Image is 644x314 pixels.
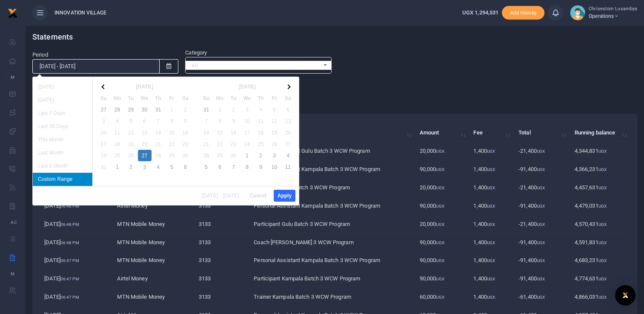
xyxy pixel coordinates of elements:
[268,115,281,127] td: 12
[469,197,514,215] td: 1,400
[415,270,469,288] td: 90,000
[537,204,545,208] small: UGX
[33,94,92,107] li: [DATE]
[570,215,630,233] td: 4,570,431
[570,124,630,142] th: Running balance: activate to sort column ascending
[459,9,502,17] li: Wallet ballance
[179,138,192,150] td: 23
[152,104,165,115] td: 31
[51,9,110,17] span: INNOVATION VILLAGE
[165,161,179,173] td: 5
[589,6,637,13] small: Chrisestom Lusambya
[281,161,295,173] td: 11
[60,240,79,245] small: 06:48 PM
[415,233,469,251] td: 90,000
[268,127,281,138] td: 19
[469,215,514,233] td: 1,400
[589,12,637,20] span: Operations
[249,270,415,288] td: Participant Kampala Batch 3 WCW Program
[281,138,295,150] td: 27
[213,161,227,173] td: 6
[469,288,514,306] td: 1,400
[152,150,165,161] td: 28
[32,59,160,74] input: select period
[462,9,498,17] a: UGX 1,294,531
[111,115,124,127] td: 4
[165,92,179,104] th: Fr
[249,124,415,142] th: Memo: activate to sort column ascending
[97,115,111,127] td: 3
[165,104,179,115] td: 1
[60,277,79,281] small: 06:47 PM
[40,251,112,270] td: [DATE]
[570,197,630,215] td: 4,479,031
[514,142,570,160] td: -21,400
[227,127,240,138] td: 16
[570,179,630,197] td: 4,457,631
[469,233,514,251] td: 1,400
[227,92,240,104] th: Tu
[111,161,124,173] td: 1
[254,92,268,104] th: Th
[112,251,194,270] td: MTN Mobile Money
[514,215,570,233] td: -21,400
[152,115,165,127] td: 7
[97,150,111,161] td: 24
[274,190,295,202] button: Apply
[192,61,319,70] span: All
[179,127,192,138] td: 16
[165,115,179,127] td: 8
[281,150,295,161] td: 4
[194,197,249,215] td: 3133
[213,92,227,104] th: Mo
[487,277,495,281] small: UGX
[112,197,194,215] td: Airtel Money
[598,295,606,300] small: UGX
[138,115,152,127] td: 6
[281,115,295,127] td: 13
[32,84,637,93] p: Download
[570,160,630,179] td: 4,366,231
[152,161,165,173] td: 4
[194,251,249,270] td: 3133
[185,49,207,57] label: Category
[281,104,295,115] td: 6
[514,251,570,270] td: -91,400
[415,142,469,160] td: 20,000
[268,138,281,150] td: 26
[537,258,545,263] small: UGX
[213,104,227,115] td: 1
[124,150,138,161] td: 26
[240,115,254,127] td: 10
[33,80,92,94] li: [DATE]
[213,127,227,138] td: 15
[570,5,585,20] img: profile-user
[240,92,254,104] th: We
[179,115,192,127] td: 9
[112,270,194,288] td: Airtel Money
[487,295,495,300] small: UGX
[415,215,469,233] td: 20,000
[152,138,165,150] td: 21
[152,92,165,104] th: Th
[138,161,152,173] td: 3
[514,179,570,197] td: -21,400
[200,138,213,150] td: 21
[249,251,415,270] td: Personal Assistant Kampala Batch 3 WCW Program
[436,295,444,300] small: UGX
[487,186,495,190] small: UGX
[281,92,295,104] th: Sa
[487,149,495,154] small: UGX
[249,142,415,160] td: Personal Assistant Gulu Batch 3 WCW Program
[138,138,152,150] td: 20
[200,150,213,161] td: 28
[33,120,92,133] li: Last 30 Days
[415,251,469,270] td: 90,000
[249,215,415,233] td: Participant Gulu Batch 3 WCW Program
[570,5,637,20] a: profile-user Chrisestom Lusambya Operations
[179,104,192,115] td: 2
[436,149,444,154] small: UGX
[40,288,112,306] td: [DATE]
[514,270,570,288] td: -91,400
[33,173,92,186] li: Custom Range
